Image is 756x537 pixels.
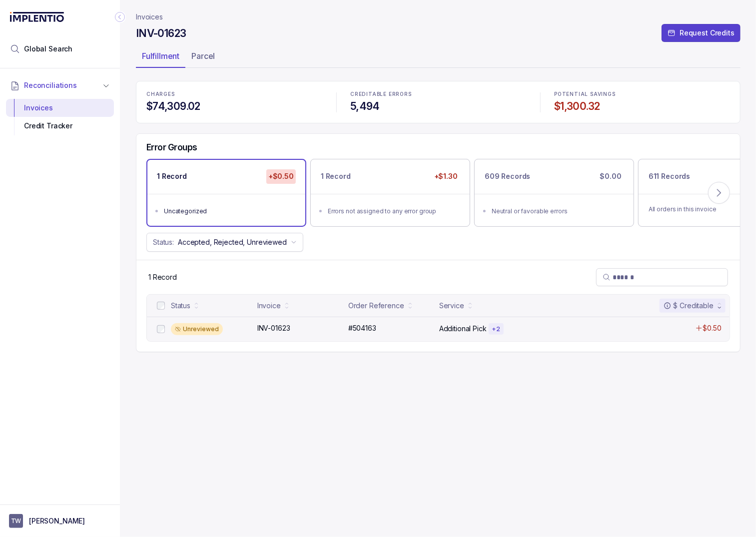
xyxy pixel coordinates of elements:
[350,99,526,113] h4: 5,494
[148,272,177,282] p: 1 Record
[350,91,526,97] p: CREDITABLE ERRORS
[14,117,106,135] div: Credit Tracker
[321,171,351,181] p: 1 Record
[146,142,197,153] h5: Error Groups
[164,206,295,216] div: Uncategorized
[136,48,185,68] li: Tab Fulfillment
[348,323,376,333] p: #504163
[171,323,223,335] div: Unreviewed
[14,99,106,117] div: Invoices
[157,325,165,333] input: checkbox-checkbox
[9,514,23,528] span: User initials
[148,272,177,282] div: Remaining page entries
[146,233,303,252] button: Status:Accepted, Rejected, Unreviewed
[185,48,221,68] li: Tab Parcel
[662,24,741,42] button: Request Credits
[136,26,186,40] h4: INV-01623
[439,301,464,311] div: Service
[136,12,163,22] nav: breadcrumb
[157,302,165,310] input: checkbox-checkbox
[153,237,174,247] p: Status:
[157,171,187,181] p: 1 Record
[191,50,215,62] p: Parcel
[554,91,730,97] p: POTENTIAL SAVINGS
[29,516,85,526] p: [PERSON_NAME]
[24,80,77,90] span: Reconciliations
[439,324,487,334] p: Additional Pick
[328,206,459,216] div: Errors not assigned to any error group
[492,206,623,216] div: Neutral or favorable errors
[114,11,126,23] div: Collapse Icon
[703,323,722,333] p: $0.50
[136,12,163,22] a: Invoices
[6,97,114,137] div: Reconciliations
[649,171,690,181] p: 611 Records
[432,169,460,183] p: +$1.30
[136,48,741,68] ul: Tab Group
[257,323,290,333] p: INV-01623
[485,171,530,181] p: 609 Records
[680,28,735,38] p: Request Credits
[348,301,404,311] div: Order Reference
[492,325,501,333] p: + 2
[178,237,287,247] p: Accepted, Rejected, Unreviewed
[9,514,111,528] button: User initials[PERSON_NAME]
[266,169,296,183] p: +$0.50
[554,99,730,113] h4: $1,300.32
[146,91,322,97] p: CHARGES
[664,301,714,311] div: $ Creditable
[598,169,624,183] p: $0.00
[6,74,114,96] button: Reconciliations
[146,99,322,113] h4: $74,309.02
[142,50,179,62] p: Fulfillment
[257,301,281,311] div: Invoice
[24,44,72,54] span: Global Search
[171,301,190,311] div: Status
